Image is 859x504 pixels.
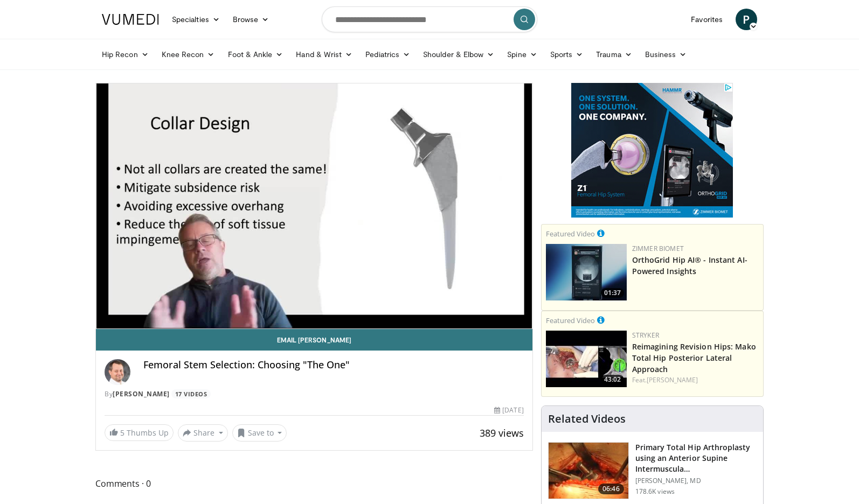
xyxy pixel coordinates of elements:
[601,288,624,298] span: 01:37
[546,331,627,387] a: 43:02
[546,244,627,300] img: 51d03d7b-a4ba-45b7-9f92-2bfbd1feacc3.150x105_q85_crop-smart_upscale.jpg
[632,341,756,374] a: Reimagining Revision Hips: Mako Total Hip Posterior Lateral Approach
[548,412,626,425] h4: Related Videos
[632,255,747,276] a: OrthoGrid Hip AI® - Instant AI-Powered Insights
[221,44,290,65] a: Foot & Ankle
[232,424,287,442] button: Save to
[178,424,228,442] button: Share
[96,83,532,329] video-js: Video Player
[684,9,729,30] a: Favorites
[165,9,226,30] a: Specialties
[736,9,757,30] a: P
[417,44,501,65] a: Shoulder & Elbow
[501,44,543,65] a: Spine
[632,375,759,385] div: Feat.
[113,389,170,398] a: [PERSON_NAME]
[549,443,628,499] img: 263423_3.png.150x105_q85_crop-smart_upscale.jpg
[105,359,130,385] img: Avatar
[548,442,757,499] a: 06:46 Primary Total Hip Arthroplasty using an Anterior Supine Intermuscula… [PERSON_NAME], MD 178...
[546,229,595,239] small: Featured Video
[289,44,359,65] a: Hand & Wrist
[601,375,624,384] span: 43:02
[571,83,733,218] iframe: Advertisement
[322,6,537,32] input: Search topics, interventions
[635,442,757,474] h3: Primary Total Hip Arthroplasty using an Anterior Supine Intermuscula…
[95,44,155,65] a: Hip Recon
[95,477,533,491] span: Comments 0
[143,359,524,371] h4: Femoral Stem Selection: Choosing "The One"
[632,331,659,340] a: Stryker
[635,487,675,496] p: 178.6K views
[546,316,595,325] small: Featured Video
[544,44,590,65] a: Sports
[105,389,524,399] div: By
[546,331,627,387] img: 6632ea9e-2a24-47c5-a9a2-6608124666dc.150x105_q85_crop-smart_upscale.jpg
[598,484,624,494] span: 06:46
[480,426,524,439] span: 389 views
[632,244,684,253] a: Zimmer Biomet
[635,477,757,485] p: [PERSON_NAME], MD
[120,428,124,438] span: 5
[590,44,639,65] a: Trauma
[639,44,694,65] a: Business
[155,44,221,65] a: Knee Recon
[494,405,523,415] div: [DATE]
[647,375,698,384] a: [PERSON_NAME]
[226,9,276,30] a: Browse
[546,244,627,300] a: 01:37
[96,329,532,351] a: Email [PERSON_NAME]
[102,14,159,25] img: VuMedi Logo
[105,424,174,441] a: 5 Thumbs Up
[171,389,211,398] a: 17 Videos
[359,44,417,65] a: Pediatrics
